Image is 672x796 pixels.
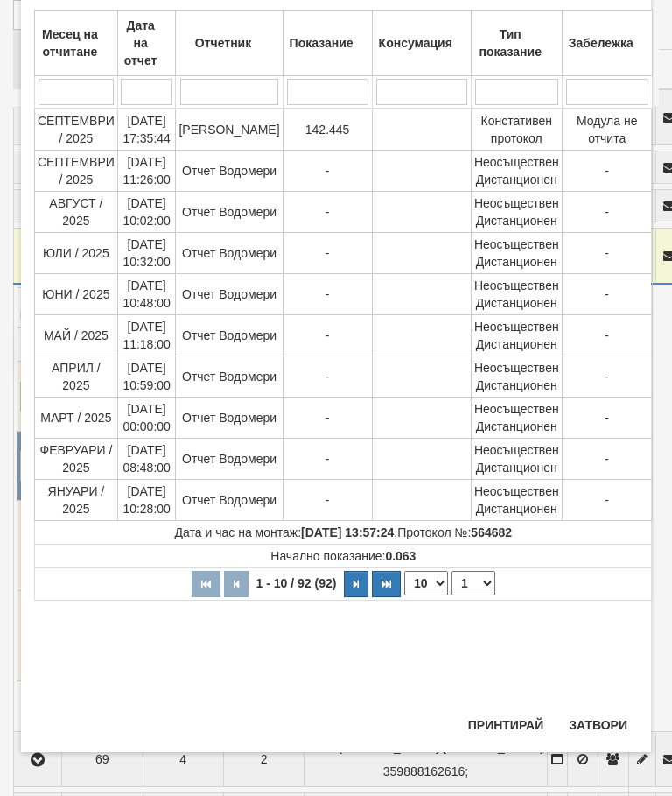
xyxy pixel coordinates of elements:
[176,10,283,75] th: Отчетник: No sort applied, activate to apply an ascending sort
[117,109,176,151] td: [DATE] 17:35:44
[471,10,562,75] th: Тип показание: No sort applied, activate to apply an ascending sort
[117,397,176,438] td: [DATE] 00:00:00
[117,438,176,479] td: [DATE] 08:48:00
[471,438,562,479] td: Неосъществен Дистанционен
[35,191,118,232] td: АВГУСТ / 2025
[42,27,98,59] b: Месец на отчитане
[325,493,330,507] span: -
[471,150,562,191] td: Неосъществен Дистанционен
[35,232,118,273] td: ЮЛИ / 2025
[397,525,512,539] span: Протокол №:
[605,411,609,425] span: -
[176,150,283,191] td: Отчет Водомери
[117,232,176,273] td: [DATE] 10:32:00
[301,525,394,539] strong: [DATE] 13:57:24
[117,150,176,191] td: [DATE] 11:26:00
[471,232,562,273] td: Неосъществен Дистанционен
[471,356,562,397] td: Неосъществен Дистанционен
[479,27,542,59] b: Тип показание
[605,493,609,507] span: -
[562,10,652,75] th: Забележка: No sort applied, activate to apply an ascending sort
[471,525,512,539] strong: 564682
[325,164,330,178] span: -
[176,438,283,479] td: Отчет Водомери
[176,273,283,314] td: Отчет Водомери
[176,397,283,438] td: Отчет Водомери
[176,479,283,520] td: Отчет Водомери
[290,36,353,50] b: Показание
[35,397,118,438] td: МАРТ / 2025
[176,232,283,273] td: Отчет Водомери
[176,191,283,232] td: Отчет Водомери
[471,397,562,438] td: Неосъществен Дистанционен
[35,479,118,520] td: ЯНУАРИ / 2025
[605,246,609,260] span: -
[176,314,283,356] td: Отчет Водомери
[471,109,562,151] td: Констативен протокол
[224,571,248,597] button: Предишна страница
[605,164,609,178] span: -
[283,10,372,75] th: Показание: No sort applied, activate to apply an ascending sort
[117,356,176,397] td: [DATE] 10:59:00
[35,109,118,151] td: СЕПТЕМВРИ / 2025
[605,370,609,384] span: -
[270,549,416,563] span: Начално показание:
[372,571,401,597] button: Последна страница
[558,711,638,739] button: Затвори
[325,370,330,384] span: -
[605,205,609,219] span: -
[577,114,638,145] span: Модула не отчита
[325,246,330,260] span: -
[325,287,330,301] span: -
[385,549,416,563] strong: 0.063
[569,36,633,50] b: Забележка
[35,314,118,356] td: МАЙ / 2025
[35,438,118,479] td: ФЕВРУАРИ / 2025
[344,571,368,597] button: Следваща страница
[117,314,176,356] td: [DATE] 11:18:00
[35,356,118,397] td: АПРИЛ / 2025
[35,520,653,544] td: ,
[605,328,609,342] span: -
[35,150,118,191] td: СЕПТЕМВРИ / 2025
[471,191,562,232] td: Неосъществен Дистанционен
[458,711,554,739] button: Принтирай
[35,10,118,75] th: Месец на отчитане: No sort applied, activate to apply an ascending sort
[192,571,220,597] button: Първа страница
[372,10,471,75] th: Консумация: No sort applied, activate to apply an ascending sort
[325,205,330,219] span: -
[124,18,157,67] b: Дата на отчет
[605,287,609,301] span: -
[305,123,350,137] span: 142.445
[605,452,609,466] span: -
[117,479,176,520] td: [DATE] 10:28:00
[379,36,452,50] b: Консумация
[35,273,118,314] td: ЮНИ / 2025
[117,10,176,75] th: Дата на отчет: No sort applied, activate to apply an ascending sort
[471,479,562,520] td: Неосъществен Дистанционен
[404,571,448,595] select: Брой редове на страница
[325,411,330,425] span: -
[471,273,562,314] td: Неосъществен Дистанционен
[117,191,176,232] td: [DATE] 10:02:00
[451,571,495,595] select: Страница номер
[176,356,283,397] td: Отчет Водомери
[176,109,283,151] td: [PERSON_NAME]
[471,314,562,356] td: Неосъществен Дистанционен
[325,328,330,342] span: -
[175,525,395,539] span: Дата и час на монтаж:
[195,36,251,50] b: Отчетник
[325,452,330,466] span: -
[252,576,341,590] span: 1 - 10 / 92 (92)
[117,273,176,314] td: [DATE] 10:48:00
